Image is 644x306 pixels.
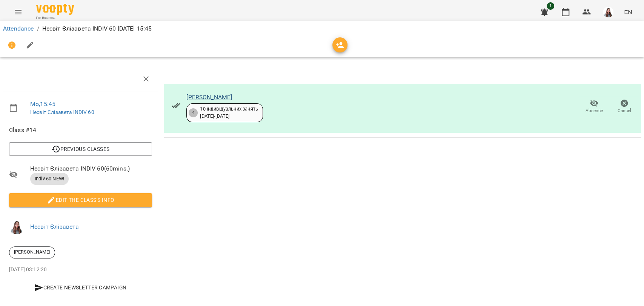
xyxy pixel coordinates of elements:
[9,142,152,156] button: Previous Classes
[586,108,603,114] span: Absence
[37,24,39,33] li: /
[9,249,55,255] span: [PERSON_NAME]
[9,126,152,135] span: Class #14
[9,281,152,294] button: Create Newsletter Campaign
[547,2,554,10] span: 1
[609,96,639,117] button: Cancel
[186,94,232,101] a: [PERSON_NAME]
[3,24,641,33] nav: breadcrumb
[36,4,74,15] img: Voopty Logo
[621,5,635,19] button: EN
[200,106,258,120] div: 10 індивідуальних занять [DATE] - [DATE]
[30,164,152,173] span: Несвіт Єлізавета INDIV 60 ( 60 mins. )
[618,108,631,114] span: Cancel
[9,246,55,258] div: [PERSON_NAME]
[9,266,152,274] p: [DATE] 03:12:20
[603,7,613,17] img: a5c51dc64ebbb1389a9d34467d35a8f5.JPG
[15,195,146,205] span: Edit the class's Info
[36,15,74,20] span: For Business
[15,145,146,154] span: Previous Classes
[9,219,24,234] img: a5c51dc64ebbb1389a9d34467d35a8f5.JPG
[579,96,609,117] button: Absence
[12,283,149,292] span: Create Newsletter Campaign
[30,109,94,115] a: Несвіт Єлізавета INDIV 60
[9,193,152,207] button: Edit the class's Info
[30,100,55,108] a: Mo , 15:45
[624,8,632,16] span: EN
[3,25,34,32] a: Attendance
[189,108,198,117] div: 4
[42,24,152,33] p: Несвіт Єлізавета INDIV 60 [DATE] 15:45
[9,3,27,21] button: Menu
[30,223,79,230] a: Несвіт Єлізавета
[30,175,69,182] span: Indiv 60 NEW!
